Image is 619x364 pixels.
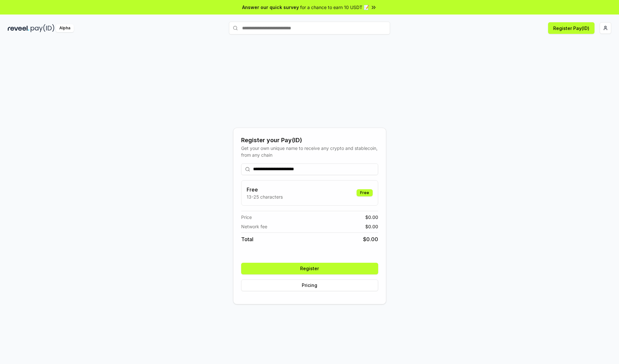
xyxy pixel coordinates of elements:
[247,186,283,193] h3: Free
[241,136,378,145] div: Register your Pay(ID)
[300,4,369,11] span: for a chance to earn 10 USDT 📝
[31,24,54,32] img: pay_id
[357,189,373,196] div: Free
[56,24,74,32] div: Alpha
[365,214,378,221] span: $ 0.00
[363,235,378,243] span: $ 0.00
[8,24,29,32] img: reveel_dark
[365,223,378,230] span: $ 0.00
[241,263,378,274] button: Register
[241,235,253,243] span: Total
[548,22,594,34] button: Register Pay(ID)
[241,280,378,291] button: Pricing
[247,193,283,200] p: 13-25 characters
[241,223,267,230] span: Network fee
[241,214,252,221] span: Price
[242,4,299,11] span: Answer our quick survey
[241,145,378,158] div: Get your own unique name to receive any crypto and stablecoin, from any chain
